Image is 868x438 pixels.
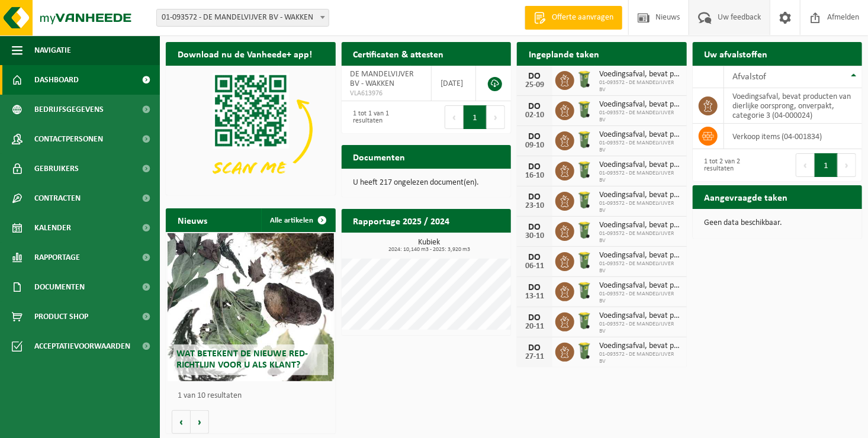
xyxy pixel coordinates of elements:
[574,160,594,180] img: WB-0140-HPE-GN-50
[574,281,594,301] img: WB-0140-HPE-GN-50
[348,104,420,130] div: 1 tot 1 van 1 resultaten
[432,66,476,101] td: [DATE]
[574,130,594,150] img: WB-0140-HPE-GN-50
[342,209,462,232] h2: Rapportage 2025 / 2024
[523,292,546,301] div: 13-11
[693,42,780,65] h2: Uw afvalstoffen
[34,302,88,331] span: Product Shop
[34,331,130,361] span: Acceptatievoorwaarden
[599,100,681,109] span: Voedingsafval, bevat producten van dierlijke oorsprong, onverpakt, categorie 3
[599,321,681,335] span: 01-093572 - DE MANDELVIJVER BV
[574,190,594,210] img: WB-0140-HPE-GN-50
[815,153,838,177] button: 1
[523,132,546,141] div: DO
[574,220,594,240] img: WB-0140-HPE-GN-50
[342,145,417,168] h2: Documenten
[34,272,85,302] span: Documenten
[523,192,546,202] div: DO
[487,105,505,129] button: Next
[599,251,681,260] span: Voedingsafval, bevat producten van dierlijke oorsprong, onverpakt, categorie 3
[166,42,324,65] h2: Download nu de Vanheede+ app!
[523,202,546,210] div: 23-10
[599,79,681,94] span: 01-093572 - DE MANDELVIJVER BV
[523,141,546,150] div: 09-10
[599,342,681,351] span: Voedingsafval, bevat producten van dierlijke oorsprong, onverpakt, categorie 3
[705,219,851,227] p: Geen data beschikbaar.
[523,323,546,331] div: 20-11
[724,88,863,124] td: voedingsafval, bevat producten van dierlijke oorsprong, onverpakt, categorie 3 (04-000024)
[599,130,681,140] span: Voedingsafval, bevat producten van dierlijke oorsprong, onverpakt, categorie 3
[574,250,594,270] img: WB-0140-HPE-GN-50
[166,66,336,193] img: Download de VHEPlus App
[599,109,681,124] span: 01-093572 - DE MANDELVIJVER BV
[523,111,546,120] div: 02-10
[523,162,546,172] div: DO
[693,185,800,208] h2: Aangevraagde taken
[574,69,594,89] img: WB-0140-HPE-GN-50
[348,239,512,253] h3: Kubiek
[525,6,622,30] a: Offerte aanvragen
[599,281,681,291] span: Voedingsafval, bevat producten van dierlijke oorsprong, onverpakt, categorie 3
[34,154,79,183] span: Gebruikers
[523,102,546,111] div: DO
[464,105,487,129] button: 1
[34,124,103,154] span: Contactpersonen
[724,124,863,149] td: verkoop items (04-001834)
[599,160,681,170] span: Voedingsafval, bevat producten van dierlijke oorsprong, onverpakt, categorie 3
[523,81,546,89] div: 25-09
[796,153,815,177] button: Previous
[348,247,512,253] span: 2024: 10,140 m3 - 2025: 3,920 m3
[34,183,81,213] span: Contracten
[351,89,423,98] span: VLA613976
[523,72,546,81] div: DO
[156,9,329,27] span: 01-093572 - DE MANDELVIJVER BV - WAKKEN
[599,200,681,214] span: 01-093572 - DE MANDELVIJVER BV
[574,99,594,120] img: WB-0140-HPE-GN-50
[353,179,500,187] p: U heeft 217 ongelezen document(en).
[599,170,681,184] span: 01-093572 - DE MANDELVIJVER BV
[523,223,546,232] div: DO
[342,42,456,65] h2: Certificaten & attesten
[523,253,546,262] div: DO
[523,172,546,180] div: 16-10
[445,105,464,129] button: Previous
[34,95,104,124] span: Bedrijfsgegevens
[168,233,334,381] a: Wat betekent de nieuwe RED-richtlijn voor u als klant?
[423,232,510,256] a: Bekijk rapportage
[599,230,681,244] span: 01-093572 - DE MANDELVIJVER BV
[166,208,219,231] h2: Nieuws
[574,341,594,361] img: WB-0140-HPE-GN-50
[599,221,681,230] span: Voedingsafval, bevat producten van dierlijke oorsprong, onverpakt, categorie 3
[523,313,546,323] div: DO
[733,72,767,82] span: Afvalstof
[699,152,771,178] div: 1 tot 2 van 2 resultaten
[599,291,681,305] span: 01-093572 - DE MANDELVIJVER BV
[261,208,335,232] a: Alle artikelen
[523,343,546,353] div: DO
[523,262,546,270] div: 06-11
[34,65,79,95] span: Dashboard
[523,283,546,292] div: DO
[157,9,329,26] span: 01-093572 - DE MANDELVIJVER BV - WAKKEN
[191,410,209,434] button: Volgende
[549,12,616,24] span: Offerte aanvragen
[523,232,546,240] div: 30-10
[34,36,71,65] span: Navigatie
[599,311,681,321] span: Voedingsafval, bevat producten van dierlijke oorsprong, onverpakt, categorie 3
[351,70,414,88] span: DE MANDELVIJVER BV - WAKKEN
[574,311,594,331] img: WB-0140-HPE-GN-50
[599,70,681,79] span: Voedingsafval, bevat producten van dierlijke oorsprong, onverpakt, categorie 3
[178,392,330,400] p: 1 van 10 resultaten
[523,353,546,361] div: 27-11
[599,140,681,154] span: 01-093572 - DE MANDELVIJVER BV
[838,153,856,177] button: Next
[34,243,80,272] span: Rapportage
[176,349,308,370] span: Wat betekent de nieuwe RED-richtlijn voor u als klant?
[172,410,191,434] button: Vorige
[517,42,611,65] h2: Ingeplande taken
[599,260,681,275] span: 01-093572 - DE MANDELVIJVER BV
[34,213,71,243] span: Kalender
[599,191,681,200] span: Voedingsafval, bevat producten van dierlijke oorsprong, onverpakt, categorie 3
[599,351,681,365] span: 01-093572 - DE MANDELVIJVER BV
